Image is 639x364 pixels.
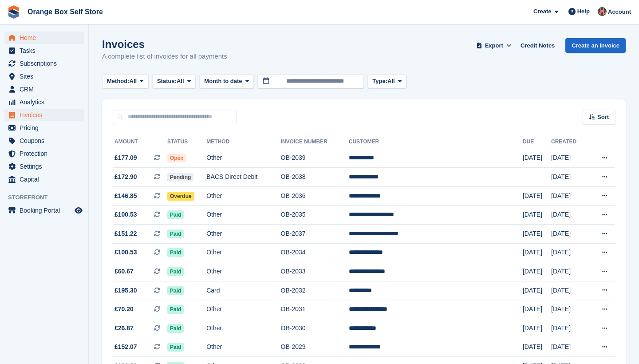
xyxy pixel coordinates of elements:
[4,204,84,217] a: menu
[20,173,73,186] span: Capital
[114,210,137,219] span: £100.53
[167,154,186,162] span: Open
[114,342,137,352] span: £152.07
[167,267,184,276] span: Paid
[485,41,503,50] span: Export
[20,96,73,108] span: Analytics
[551,135,588,149] th: Created
[167,286,184,295] span: Paid
[551,262,588,281] td: [DATE]
[281,300,349,319] td: OB-2031
[387,77,395,86] span: All
[20,44,73,57] span: Tasks
[281,168,349,187] td: OB-2038
[523,135,551,149] th: Due
[206,168,280,187] td: BACS Direct Debit
[4,109,84,121] a: menu
[281,135,349,149] th: Invoice Number
[551,149,588,168] td: [DATE]
[20,147,73,160] span: Protection
[4,44,84,57] a: menu
[114,324,134,333] span: £26.87
[281,186,349,206] td: OB-2036
[577,7,590,16] span: Help
[551,281,588,300] td: [DATE]
[167,305,184,314] span: Paid
[107,77,130,86] span: Method:
[102,51,227,62] p: A complete list of invoices for all payments
[20,204,73,217] span: Booking Portal
[167,173,193,182] span: Pending
[551,243,588,262] td: [DATE]
[204,77,242,86] span: Month to date
[4,70,84,83] a: menu
[523,300,551,319] td: [DATE]
[114,267,134,276] span: £60.67
[20,57,73,70] span: Subscriptions
[114,286,137,295] span: £195.30
[177,77,184,86] span: All
[206,206,280,225] td: Other
[474,38,513,53] button: Export
[523,186,551,206] td: [DATE]
[24,4,106,19] a: Orange Box Self Store
[199,74,254,89] button: Month to date
[20,83,73,95] span: CRM
[206,225,280,244] td: Other
[551,186,588,206] td: [DATE]
[551,168,588,187] td: [DATE]
[114,248,137,257] span: £100.53
[206,243,280,262] td: Other
[167,135,206,149] th: Status
[167,248,184,257] span: Paid
[20,135,73,147] span: Coupons
[102,38,227,50] h1: Invoices
[206,149,280,168] td: Other
[20,32,73,44] span: Home
[167,210,184,219] span: Paid
[102,74,149,89] button: Method: All
[7,5,20,19] img: stora-icon-8386f47178a22dfd0bd8f6a31ec36ba5ce8667c1dd55bd0f319d3a0aa187defe.svg
[551,206,588,225] td: [DATE]
[523,281,551,300] td: [DATE]
[533,7,551,16] span: Create
[551,319,588,338] td: [DATE]
[281,149,349,168] td: OB-2039
[551,225,588,244] td: [DATE]
[157,77,177,86] span: Status:
[4,96,84,108] a: menu
[20,109,73,121] span: Invoices
[517,38,558,53] a: Credit Notes
[4,122,84,134] a: menu
[281,243,349,262] td: OB-2034
[4,57,84,70] a: menu
[130,77,137,86] span: All
[4,147,84,160] a: menu
[20,122,73,134] span: Pricing
[206,281,280,300] td: Card
[73,205,84,216] a: Preview store
[4,32,84,44] a: menu
[114,305,134,314] span: £70.20
[8,193,88,202] span: Storefront
[4,83,84,95] a: menu
[167,229,184,238] span: Paid
[551,338,588,357] td: [DATE]
[114,153,137,162] span: £177.09
[523,262,551,281] td: [DATE]
[206,338,280,357] td: Other
[523,338,551,357] td: [DATE]
[4,135,84,147] a: menu
[281,338,349,357] td: OB-2029
[372,77,387,86] span: Type:
[523,149,551,168] td: [DATE]
[114,191,137,201] span: £146.85
[167,324,184,333] span: Paid
[367,74,406,89] button: Type: All
[598,7,607,16] img: David Clark
[114,229,137,238] span: £151.22
[608,8,631,16] span: Account
[206,300,280,319] td: Other
[565,38,626,53] a: Create an Invoice
[167,343,184,352] span: Paid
